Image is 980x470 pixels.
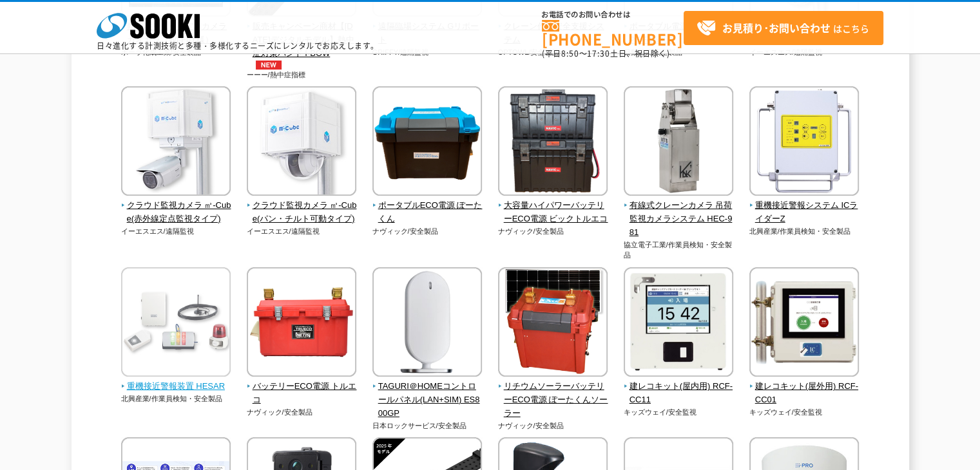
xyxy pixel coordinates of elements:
span: 有線式クレーンカメラ 吊荷監視カメラシステム HEC-981 [624,199,734,239]
a: リチウムソーラーバッテリーECO電源 ぽーたくんソーラー [498,368,608,420]
p: 北興産業/作業員検知・安全製品 [121,393,231,404]
a: 重機接近警報システム ICライダーZ [749,187,860,225]
p: イーエスエス/遠隔監視 [247,226,357,237]
span: ポータブルECO電源 ぽーたくん [372,199,483,226]
span: はこちら [697,19,869,38]
p: ナヴィック/安全製品 [498,226,608,237]
img: 重機接近警報装置 HESAR [121,267,231,380]
a: 有線式クレーンカメラ 吊荷監視カメラシステム HEC-981 [624,187,734,239]
a: クラウド監視カメラ ㎥-Cube(パン・チルト可動タイプ) [247,187,357,225]
p: 北興産業/作業員検知・安全製品 [749,226,860,237]
p: ナヴィック/安全製品 [372,226,483,237]
a: バッテリーECO電源 トルエコ [247,368,357,406]
span: バッテリーECO電源 トルエコ [247,380,357,407]
strong: お見積り･お問い合わせ [722,20,831,35]
span: リチウムソーラーバッテリーECO電源 ぽーたくんソーラー [498,380,608,420]
p: ナヴィック/安全製品 [498,420,608,431]
p: ーーー/熱中症指標 [247,70,357,80]
a: クラウド監視カメラ ㎥-Cube(赤外線定点監視タイプ) [121,187,231,225]
img: ポータブルECO電源 ぽーたくん [372,86,482,199]
span: クラウド監視カメラ ㎥-Cube(パン・チルト可動タイプ) [247,199,357,226]
span: 17:30 [587,48,610,59]
a: お見積り･お問い合わせはこちら [684,11,883,45]
a: 建レコキット(屋外用) RCF-CC01 [749,368,860,406]
a: TAGURI＠HOMEコントロールパネル(LAN+SIM) ES800GP [372,368,483,420]
img: クラウド監視カメラ ㎥-Cube(赤外線定点監視タイプ) [121,86,231,199]
img: バッテリーECO電源 トルエコ [247,267,356,380]
img: 建レコキット(屋内用) RCF-CC11 [624,267,733,380]
a: 重機接近警報装置 HESAR [121,368,231,393]
span: 大容量ハイパワーバッテリーECO電源 ビックトルエコ [498,199,608,226]
p: 日本ロックサービス/安全製品 [372,420,483,431]
span: 重機接近警報装置 HESAR [121,380,231,393]
a: ポータブルECO電源 ぽーたくん [372,187,483,225]
p: イーエスエス/遠隔監視 [121,226,231,237]
img: リチウムソーラーバッテリーECO電源 ぽーたくんソーラー [498,267,608,380]
img: 建レコキット(屋外用) RCF-CC01 [749,267,859,380]
p: 日々進化する計測技術と多種・多様化するニーズにレンタルでお応えします。 [97,42,379,50]
span: TAGURI＠HOMEコントロールパネル(LAN+SIM) ES800GP [372,380,483,420]
img: 重機接近警報システム ICライダーZ [749,86,859,199]
img: クラウド監視カメラ ㎥-Cube(パン・チルト可動タイプ) [247,86,356,199]
p: キッズウェイ/安全監視 [624,407,734,418]
a: 大容量ハイパワーバッテリーECO電源 ビックトルエコ [498,187,608,225]
span: 重機接近警報システム ICライダーZ [749,199,860,226]
a: [PHONE_NUMBER] [542,20,684,46]
span: 8:50 [561,48,579,59]
p: 協立電子工業/作業員検知・安全製品 [624,240,734,261]
span: クラウド監視カメラ ㎥-Cube(赤外線定点監視タイプ) [121,199,231,226]
img: 有線式クレーンカメラ 吊荷監視カメラシステム HEC-981 [624,86,733,199]
span: (平日 ～ 土日、祝日除く) [542,48,669,59]
img: NEW [253,61,285,70]
span: 建レコキット(屋外用) RCF-CC01 [749,380,860,407]
p: ナヴィック/安全製品 [247,407,357,418]
span: 建レコキット(屋内用) RCF-CC11 [624,380,734,407]
img: 大容量ハイパワーバッテリーECO電源 ビックトルエコ [498,86,608,199]
p: キッズウェイ/安全監視 [749,407,860,418]
img: TAGURI＠HOMEコントロールパネル(LAN+SIM) ES800GP [372,267,482,380]
span: お電話でのお問い合わせは [542,11,684,19]
a: 建レコキット(屋内用) RCF-CC11 [624,368,734,406]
